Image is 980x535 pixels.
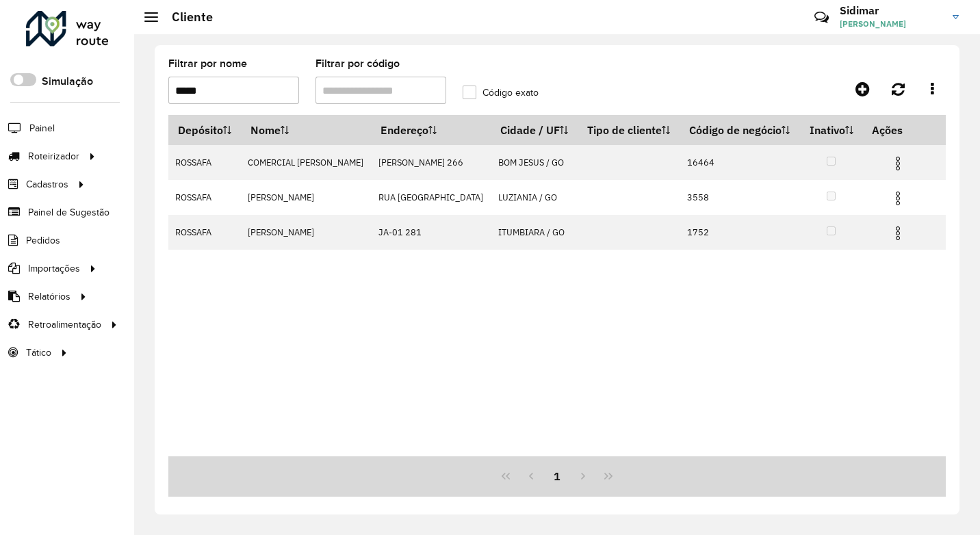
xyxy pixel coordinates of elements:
th: Endereço [372,116,491,145]
span: Importações [28,261,80,276]
td: ITUMBIARA / GO [491,215,578,250]
td: JA-01 281 [372,215,491,250]
label: Código exato [463,86,539,100]
h3: Sidimar [840,4,942,17]
td: [PERSON_NAME] [241,215,372,250]
span: [PERSON_NAME] [840,18,942,30]
a: Contato Rápido [807,3,836,32]
td: RUA [GEOGRAPHIC_DATA] [372,180,491,215]
th: Cidade / UF [491,116,578,145]
td: ROSSAFA [168,215,241,250]
span: Pedidos [26,233,60,248]
span: Cadastros [26,177,68,192]
td: 16464 [680,145,799,180]
td: [PERSON_NAME] [241,180,372,215]
th: Ações [862,116,944,144]
td: ROSSAFA [168,180,241,215]
label: Simulação [42,73,93,90]
button: 1 [544,463,570,489]
th: Nome [241,116,372,145]
td: 1752 [680,215,799,250]
h2: Cliente [158,10,213,25]
span: Painel de Sugestão [28,205,109,220]
span: Relatórios [28,289,70,304]
td: ROSSAFA [168,145,241,180]
td: [PERSON_NAME] 266 [372,145,491,180]
th: Tipo de cliente [578,116,680,145]
span: Retroalimentação [28,317,101,332]
label: Filtrar por código [315,55,400,72]
th: Código de negócio [680,116,799,145]
td: COMERCIAL [PERSON_NAME] [241,145,372,180]
td: BOM JESUS / GO [491,145,578,180]
span: Roteirizador [28,149,79,164]
td: LUZIANIA / GO [491,180,578,215]
span: Painel [29,121,55,135]
label: Filtrar por nome [168,55,247,72]
th: Inativo [800,116,863,145]
td: 3558 [680,180,799,215]
th: Depósito [168,116,241,145]
span: Tático [26,345,51,360]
